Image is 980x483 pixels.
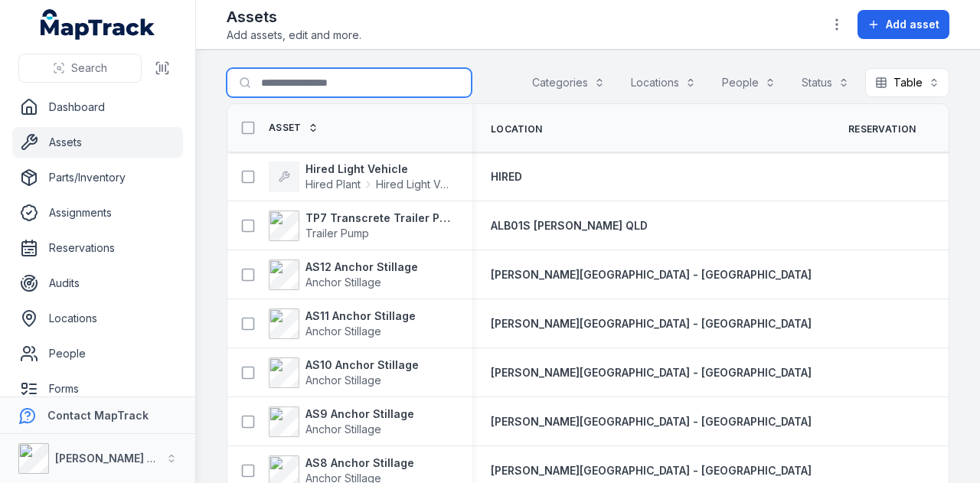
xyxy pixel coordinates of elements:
span: [PERSON_NAME][GEOGRAPHIC_DATA] - [GEOGRAPHIC_DATA] [491,464,812,477]
strong: AS12 Anchor Stillage [305,259,418,275]
span: Location [491,123,542,135]
a: [PERSON_NAME][GEOGRAPHIC_DATA] - [GEOGRAPHIC_DATA] [491,414,812,429]
a: Asset [269,122,318,134]
span: Add asset [886,17,939,32]
a: Audits [12,268,183,299]
span: HIRED [491,170,522,183]
a: [PERSON_NAME][GEOGRAPHIC_DATA] - [GEOGRAPHIC_DATA] [491,463,812,478]
span: [PERSON_NAME][GEOGRAPHIC_DATA] - [GEOGRAPHIC_DATA] [491,415,812,428]
button: Search [18,54,142,83]
a: AS12 Anchor StillageAnchor Stillage [269,259,418,290]
a: TP7 Transcrete Trailer PumpTrailer Pump [269,210,454,241]
strong: AS9 Anchor Stillage [305,406,414,422]
span: Anchor Stillage [305,423,381,436]
a: [PERSON_NAME][GEOGRAPHIC_DATA] - [GEOGRAPHIC_DATA] [491,365,812,380]
a: Parts/Inventory [12,162,183,193]
span: [PERSON_NAME][GEOGRAPHIC_DATA] - [GEOGRAPHIC_DATA] [491,366,812,379]
a: [PERSON_NAME][GEOGRAPHIC_DATA] - [GEOGRAPHIC_DATA] [491,316,812,331]
a: AS11 Anchor StillageAnchor Stillage [269,308,416,339]
span: [PERSON_NAME][GEOGRAPHIC_DATA] - [GEOGRAPHIC_DATA] [491,317,812,330]
span: Hired Light Vehicle [376,177,454,192]
strong: AS11 Anchor Stillage [305,308,416,324]
a: People [12,338,183,369]
button: Status [792,68,859,97]
button: Table [865,68,949,97]
a: Forms [12,374,183,404]
a: MapTrack [41,9,155,40]
span: Add assets, edit and more. [227,28,361,43]
a: AS10 Anchor StillageAnchor Stillage [269,357,419,388]
strong: TP7 Transcrete Trailer Pump [305,210,454,226]
strong: AS8 Anchor Stillage [305,455,414,471]
a: Dashboard [12,92,183,122]
span: Anchor Stillage [305,276,381,289]
span: Reservation [848,123,916,135]
a: [PERSON_NAME][GEOGRAPHIC_DATA] - [GEOGRAPHIC_DATA] [491,267,812,282]
a: AS9 Anchor StillageAnchor Stillage [269,406,414,437]
span: Anchor Stillage [305,325,381,338]
a: Locations [12,303,183,334]
strong: Hired Light Vehicle [305,162,454,177]
button: Locations [621,68,706,97]
a: Assignments [12,197,183,228]
h2: Assets [227,6,361,28]
strong: AS10 Anchor Stillage [305,357,419,373]
a: HIRED [491,169,522,184]
button: People [712,68,786,97]
span: Hired Plant [305,177,361,192]
span: Search [71,60,107,76]
span: Asset [269,122,302,134]
a: Hired Light VehicleHired PlantHired Light Vehicle [269,162,454,192]
strong: [PERSON_NAME] Group [55,452,181,465]
button: Categories [522,68,615,97]
span: Trailer Pump [305,227,369,240]
a: Reservations [12,233,183,263]
span: ALB01S [PERSON_NAME] QLD [491,219,648,232]
a: Assets [12,127,183,158]
button: Add asset [857,10,949,39]
span: [PERSON_NAME][GEOGRAPHIC_DATA] - [GEOGRAPHIC_DATA] [491,268,812,281]
a: ALB01S [PERSON_NAME] QLD [491,218,648,233]
strong: Contact MapTrack [47,409,149,422]
span: Anchor Stillage [305,374,381,387]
